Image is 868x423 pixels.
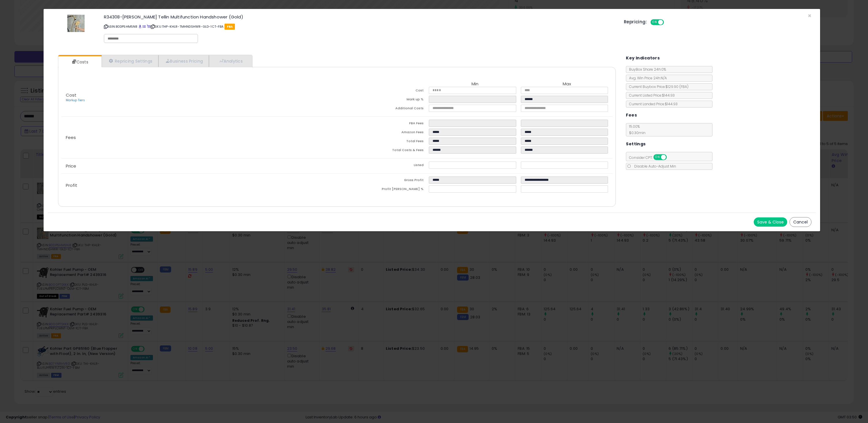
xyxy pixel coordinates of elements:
span: ( FBA ) [679,84,689,89]
button: Cancel [790,217,811,227]
td: Profit [PERSON_NAME] % [337,185,429,194]
span: ON [654,155,661,160]
span: 15.00 % [626,124,646,135]
a: Your listing only [147,24,150,29]
img: 418svkQ2LjL._SL60_.jpg [67,15,85,32]
a: Repricing Settings [102,55,159,67]
td: Listed [337,161,429,170]
h5: Repricing: [624,20,647,24]
a: Business Pricing [158,55,209,67]
span: OFF [663,20,672,25]
th: Max [521,82,613,87]
p: ASIN: B0DP5HM5N8 | SKU: THP-KHLR-TMHNDSHWR-GLD-1CT-FBA [104,22,615,31]
h5: Fees [626,112,637,119]
p: Fees [61,135,337,140]
td: Amazon Fees [337,129,429,138]
span: Current Buybox Price: [626,84,689,89]
a: Costs [58,56,101,68]
span: Current Landed Price: $144.93 [626,101,678,106]
span: $0.30 min [626,130,646,135]
a: All offer listings [143,24,146,29]
span: ON [651,20,658,25]
td: Cost [337,87,429,96]
span: Disable Auto-Adjust Min [631,164,676,169]
button: Save & Close [754,217,787,227]
p: Price [61,164,337,168]
td: Additional Costs [337,105,429,114]
th: Min [429,82,521,87]
td: Total Costs & Fees [337,146,429,155]
td: Mark up % [337,96,429,105]
td: Total Fees [337,138,429,146]
h3: R34308-[PERSON_NAME] Tellin Multifunction Handshower (Gold) [104,15,615,19]
h5: Key Indicators [626,54,660,62]
a: Markup Tiers [66,98,85,102]
td: Gross Profit [337,176,429,185]
p: Cost [61,93,337,103]
span: × [808,12,811,20]
span: BuyBox Share 24h: 0% [626,67,666,72]
a: Analytics [209,55,252,67]
span: Current Listed Price: $144.93 [626,93,675,98]
h5: Settings [626,140,646,148]
span: OFF [666,155,675,160]
td: FBA Fees [337,120,429,129]
span: $129.90 [665,84,689,89]
span: Avg. Win Price 24h: N/A [626,76,667,80]
p: Profit [61,183,337,188]
span: Consider CPT: [626,155,674,160]
span: FBA [225,24,235,30]
a: BuyBox page [139,24,142,29]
